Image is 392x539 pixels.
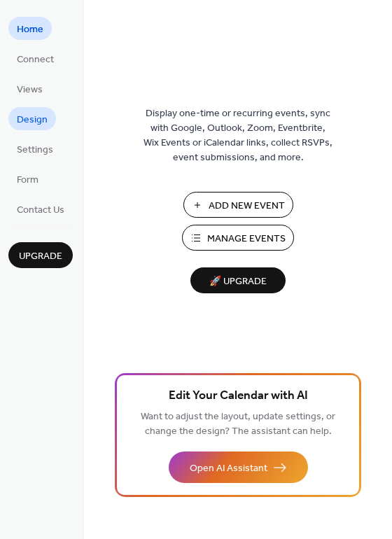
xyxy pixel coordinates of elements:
span: Open AI Assistant [190,461,267,476]
a: Settings [8,137,62,160]
span: Connect [17,52,54,67]
a: Views [8,77,51,100]
span: 🚀 Upgrade [199,272,277,291]
span: Form [17,173,38,188]
span: Add New Event [209,199,285,213]
button: Open AI Assistant [169,451,308,483]
span: Design [17,113,48,127]
span: Edit Your Calendar with AI [169,386,308,406]
button: Upgrade [8,242,73,268]
a: Design [8,107,56,130]
span: Display one-time or recurring events, sync with Google, Outlook, Zoom, Eventbrite, Wix Events or ... [143,106,332,165]
span: Manage Events [207,232,286,246]
button: 🚀 Upgrade [190,267,286,293]
span: Contact Us [17,203,64,218]
a: Contact Us [8,197,73,220]
span: Upgrade [19,249,62,264]
a: Connect [8,47,62,70]
a: Home [8,17,52,40]
a: Form [8,167,47,190]
button: Add New Event [183,192,293,218]
span: Views [17,83,43,97]
span: Settings [17,143,53,157]
span: Want to adjust the layout, update settings, or change the design? The assistant can help. [141,407,335,441]
span: Home [17,22,43,37]
button: Manage Events [182,225,294,251]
